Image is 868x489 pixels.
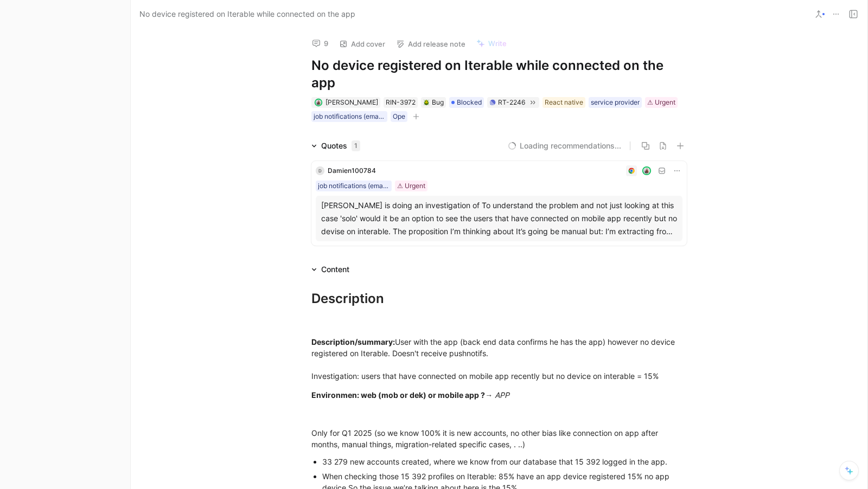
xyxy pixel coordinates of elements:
[318,181,390,191] div: job notifications (email, push notif)
[322,456,687,467] div: 33 279 new accounts created, where we know from our database that 15 392 logged in the app.
[307,263,354,276] div: Content
[334,36,390,52] button: Add cover
[352,140,360,151] div: 1
[321,199,677,238] div: [PERSON_NAME] is doing an investigation of To understand the problem and not just looking at this...
[647,97,675,108] div: ⚠ Urgent
[508,139,621,152] button: Loading recommendations...
[307,36,333,51] button: 9
[386,97,416,108] div: RIN-3972
[397,181,425,191] div: ⚠ Urgent
[643,168,650,175] img: avatar
[321,263,349,276] div: Content
[311,336,687,382] div: User with the app (back end data confirms he has the app) however no device registered on Iterabl...
[591,97,640,108] div: service provider
[393,111,405,122] div: Ope
[314,111,385,122] div: job notifications (email, push notif)
[488,38,507,48] span: Write
[449,97,484,108] div: Blocked
[316,166,324,175] div: D
[545,97,583,108] div: React native
[311,289,687,308] div: Description
[315,100,321,106] img: avatar
[421,97,446,108] div: 🪲Bug
[498,97,525,108] div: RT-2246
[139,8,355,21] span: No device registered on Iterable while connected on the app
[311,57,687,92] h1: No device registered on Iterable while connected on the app
[307,139,365,152] div: Quotes1
[457,97,482,108] span: Blocked
[321,139,360,152] div: Quotes
[423,97,444,108] div: Bug
[423,99,430,106] img: 🪲
[485,390,509,400] em: → APP
[311,390,485,400] strong: Environmen: web (mob or dek) or mobile app ?
[311,427,687,450] div: Only for Q1 2025 (so we know 100% it is new accounts, no other bias like connection on app after ...
[471,36,512,51] button: Write
[311,337,395,346] strong: Description/summary:
[391,36,470,52] button: Add release note
[328,166,376,175] span: Damien100784
[325,98,378,106] span: [PERSON_NAME]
